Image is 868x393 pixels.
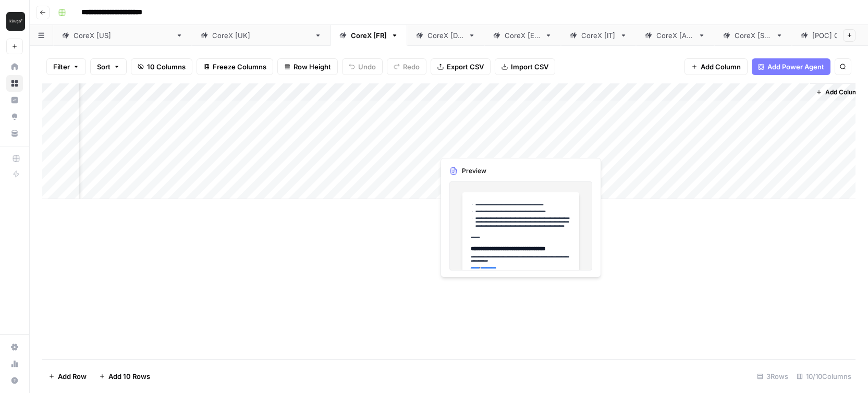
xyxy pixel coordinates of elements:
button: Undo [342,58,383,75]
button: Add 10 Rows [93,368,156,385]
span: Sort [97,62,111,72]
button: Workspace: Klaviyo [6,8,23,34]
a: Insights [6,92,23,108]
a: Settings [6,339,23,355]
a: CoreX [[GEOGRAPHIC_DATA]] [192,25,331,46]
span: Add 10 Rows [108,371,150,382]
a: Opportunities [6,108,23,125]
span: Export CSV [447,62,484,72]
div: CoreX [FR] [351,30,387,41]
button: Filter [46,58,86,75]
div: CoreX [SG] [735,30,772,41]
span: Add Column [701,62,741,72]
button: Sort [90,58,127,75]
div: CoreX [[GEOGRAPHIC_DATA]] [74,30,172,41]
button: Import CSV [495,58,555,75]
button: 10 Columns [131,58,192,75]
button: Freeze Columns [197,58,273,75]
a: CoreX [ES] [484,25,561,46]
a: CoreX [FR] [331,25,407,46]
span: Filter [53,62,70,72]
span: Add Row [58,371,87,382]
button: Export CSV [431,58,491,75]
button: Add Column [684,58,748,75]
span: Import CSV [511,62,548,72]
span: Freeze Columns [213,62,266,72]
div: CoreX [DE] [427,30,464,41]
span: Row Height [294,62,331,72]
span: Undo [358,62,376,72]
a: Home [6,58,23,75]
span: Add Power Agent [767,62,824,72]
div: CoreX [[GEOGRAPHIC_DATA]] [212,30,310,41]
a: CoreX [SG] [714,25,792,46]
button: Redo [387,58,426,75]
a: CoreX [AU] [636,25,714,46]
button: Add Row [42,368,93,385]
button: Help + Support [6,372,23,389]
div: CoreX [ES] [505,30,541,41]
button: Add Column [812,85,866,99]
a: Your Data [6,125,23,142]
span: 10 Columns [147,62,186,72]
button: Add Power Agent [752,58,830,75]
button: Row Height [277,58,338,75]
div: 10/10 Columns [792,368,855,385]
a: CoreX [IT] [561,25,636,46]
div: 3 Rows [753,368,792,385]
a: Usage [6,355,23,372]
a: CoreX [DE] [407,25,484,46]
div: CoreX [IT] [581,30,616,41]
span: Add Column [825,88,862,97]
img: Klaviyo Logo [6,12,25,31]
a: Browse [6,75,23,92]
div: CoreX [AU] [656,30,694,41]
a: CoreX [[GEOGRAPHIC_DATA]] [53,25,192,46]
span: Redo [403,62,420,72]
